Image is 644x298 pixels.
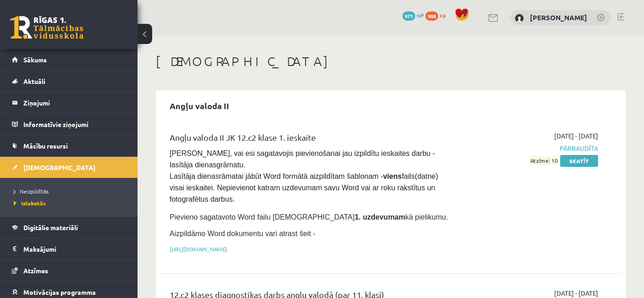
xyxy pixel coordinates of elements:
h2: Angļu valoda II [160,95,238,116]
a: Ziņojumi [12,92,126,113]
a: Maksājumi [12,238,126,259]
a: [URL][DOMAIN_NAME] [170,245,227,253]
a: Rīgas 1. Tālmācības vidusskola [10,16,83,39]
span: 988 [425,11,438,21]
a: Neizpildītās [14,187,128,195]
span: Izlabotās [14,199,46,207]
legend: Ziņojumi [23,92,126,113]
span: Atzīme: 10 [529,156,559,166]
a: Sākums [12,49,126,70]
span: Sākums [23,55,47,64]
span: Aizpildāmo Word dokumentu vari atrast šeit - [170,230,315,237]
h1: [DEMOGRAPHIC_DATA] [156,54,626,69]
a: Aktuāli [12,71,126,92]
span: Pievieno sagatavoto Word failu [DEMOGRAPHIC_DATA] kā pielikumu. [170,213,448,221]
a: Digitālie materiāli [12,217,126,238]
legend: Informatīvie ziņojumi [23,114,126,135]
a: Mācību resursi [12,135,126,156]
span: Atzīmes [23,266,48,275]
strong: 1. uzdevumam [355,213,405,221]
span: Motivācijas programma [23,288,96,296]
a: Informatīvie ziņojumi [12,114,126,135]
a: Izlabotās [14,199,128,207]
span: Neizpildītās [14,188,49,195]
span: [DEMOGRAPHIC_DATA] [23,163,95,171]
span: xp [440,11,446,19]
strong: viens [383,172,402,180]
span: [PERSON_NAME], vai esi sagatavojis pievienošanai jau izpildītu ieskaites darbu - lasītāja dienasg... [170,149,440,203]
img: Katrīne Rubene [515,14,524,23]
a: [DEMOGRAPHIC_DATA] [12,157,126,178]
span: 971 [402,11,415,21]
legend: Maksājumi [23,238,126,259]
span: mP [417,11,424,19]
a: [PERSON_NAME] [530,13,587,22]
div: Angļu valoda II JK 12.c2 klase 1. ieskaite [170,131,451,148]
span: Digitālie materiāli [23,223,78,232]
span: Mācību resursi [23,142,68,150]
span: [DATE] - [DATE] [554,288,598,298]
span: Aktuāli [23,77,45,85]
a: Skatīt [560,155,598,167]
a: Atzīmes [12,260,126,281]
a: 971 mP [402,11,424,19]
a: 988 xp [425,11,450,19]
span: [DATE] - [DATE] [554,131,598,141]
span: Pārbaudīta [464,143,598,153]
